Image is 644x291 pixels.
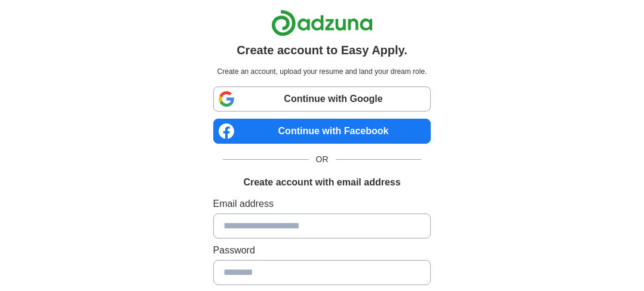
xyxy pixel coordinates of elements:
[309,153,336,166] span: OR
[213,243,431,258] label: Password
[213,119,431,144] a: Continue with Facebook
[213,197,431,211] label: Email address
[237,41,407,59] h1: Create account to Easy Apply.
[216,66,429,77] p: Create an account, upload your resume and land your dream role.
[243,175,400,190] h1: Create account with email address
[213,86,431,112] a: Continue with Google
[271,10,373,36] img: Adzuna logo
